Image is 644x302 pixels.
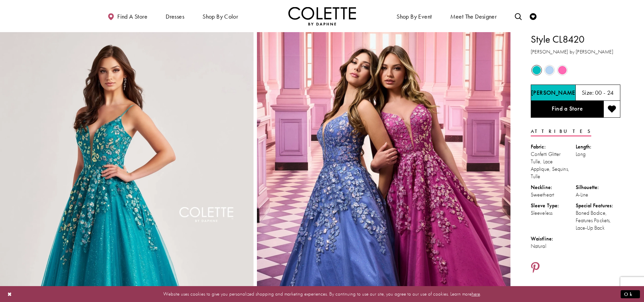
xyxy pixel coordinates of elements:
div: Sweetheart [531,191,576,199]
a: Find a Store [531,101,603,118]
a: here [472,291,480,297]
div: Periwinkle [544,64,555,76]
span: Shop by color [201,7,240,25]
span: Size: [582,89,594,96]
h5: Chosen color [531,89,577,96]
button: Submit Dialog [621,290,640,298]
div: Sleeve Type: [531,202,576,209]
a: Share using Pinterest - Opens in new tab [531,262,540,275]
div: Pink [556,64,568,76]
div: Silhouette: [576,184,621,191]
span: Meet the designer [450,13,497,20]
div: Fabric: [531,143,576,150]
span: Shop by color [202,13,238,20]
a: Toggle search [513,7,523,25]
div: Confetti Glitter Tulle, Lace Applique, Sequins, Tulle [531,150,576,180]
span: Dresses [164,7,186,25]
a: Check Wishlist [528,7,538,25]
h5: 00 - 24 [595,89,614,96]
p: Website uses cookies to give you personalized shopping and marketing experiences. By continuing t... [49,289,595,299]
span: Shop By Event [395,7,433,25]
a: Find a store [106,7,149,25]
div: Long [576,150,621,158]
span: Find a store [117,13,147,20]
div: Length: [576,143,621,150]
a: Meet the designer [449,7,499,25]
div: Natural [531,242,576,250]
div: Waistline: [531,235,576,242]
div: Jade [531,64,543,76]
div: Neckline: [531,184,576,191]
button: Close Dialog [4,288,16,300]
h3: [PERSON_NAME] by [PERSON_NAME] [531,48,620,56]
div: A-Line [576,191,621,199]
div: Boned Bodice, Features Pockets, Lace-Up Back [576,209,621,232]
a: Visit Home Page [288,7,356,25]
a: Attributes [531,126,591,136]
div: Sleeveless [531,209,576,217]
span: Dresses [166,13,184,20]
button: Add to wishlist [603,101,620,118]
span: Shop By Event [397,13,432,20]
div: Special Features: [576,202,621,209]
div: Product color controls state depends on size chosen [531,64,620,77]
h1: Style CL8420 [531,32,620,46]
img: Colette by Daphne [288,7,356,25]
